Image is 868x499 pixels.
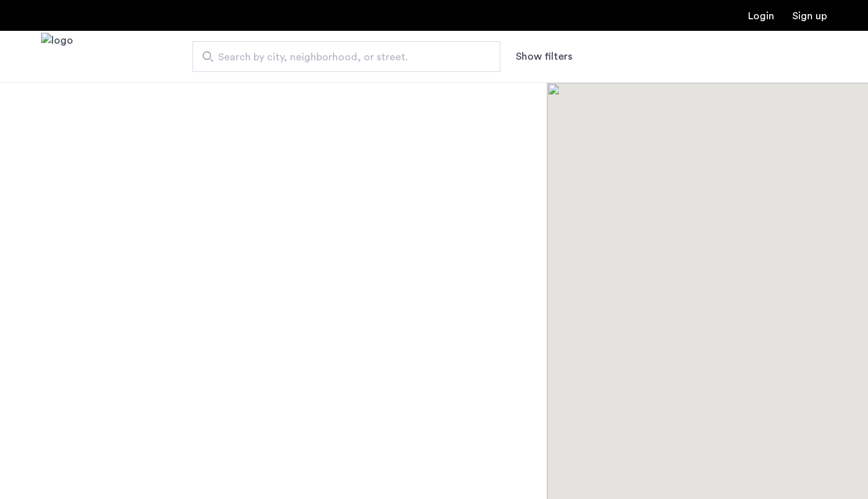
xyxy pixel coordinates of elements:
[192,41,500,72] input: Apartment Search
[516,49,572,64] button: Show or hide filters
[41,33,73,81] a: Cazamio Logo
[41,33,73,81] img: logo
[218,49,464,65] span: Search by city, neighborhood, or street.
[748,11,774,21] a: Login
[792,11,827,21] a: Registration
